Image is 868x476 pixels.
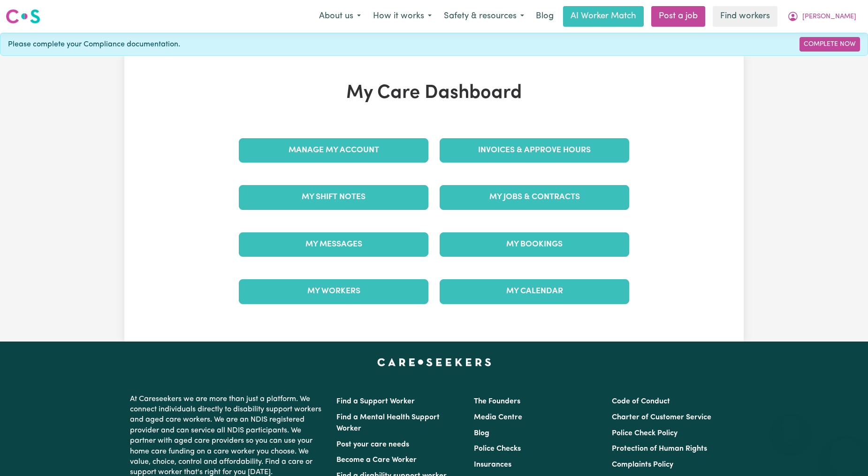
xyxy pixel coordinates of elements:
[6,8,40,25] img: Careseekers logo
[563,6,644,27] a: AI Worker Match
[239,138,428,163] a: Manage My Account
[474,414,522,421] a: Media Centre
[367,7,438,26] button: How it works
[651,6,705,27] a: Post a job
[440,185,629,209] a: My Jobs & Contracts
[830,439,860,469] iframe: Button to launch messaging window
[440,138,629,163] a: Invoices & Approve Hours
[313,7,367,26] button: About us
[336,414,440,432] a: Find a Mental Health Support Worker
[8,39,180,50] span: Please complete your Compliance documentation.
[336,398,415,405] a: Find a Support Worker
[440,279,629,304] a: My Calendar
[336,456,417,464] a: Become a Care Worker
[6,6,40,27] a: Careseekers logo
[530,6,559,27] a: Blog
[782,416,800,435] iframe: Close message
[799,37,860,52] a: Complete Now
[233,82,635,104] h1: My Care Dashboard
[612,445,707,453] a: Protection of Human Rights
[239,232,428,257] a: My Messages
[438,7,530,26] button: Safety & resources
[474,398,520,405] a: The Founders
[713,6,777,27] a: Find workers
[336,441,409,448] a: Post your care needs
[612,461,673,469] a: Complaints Policy
[474,461,511,469] a: Insurances
[802,12,856,22] span: [PERSON_NAME]
[239,185,428,209] a: My Shift Notes
[612,398,670,405] a: Code of Conduct
[612,430,678,437] a: Police Check Policy
[377,358,491,366] a: Careseekers home page
[781,7,862,26] button: My Account
[612,414,711,421] a: Charter of Customer Service
[239,279,428,304] a: My Workers
[474,430,489,437] a: Blog
[474,445,521,453] a: Police Checks
[440,232,629,257] a: My Bookings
